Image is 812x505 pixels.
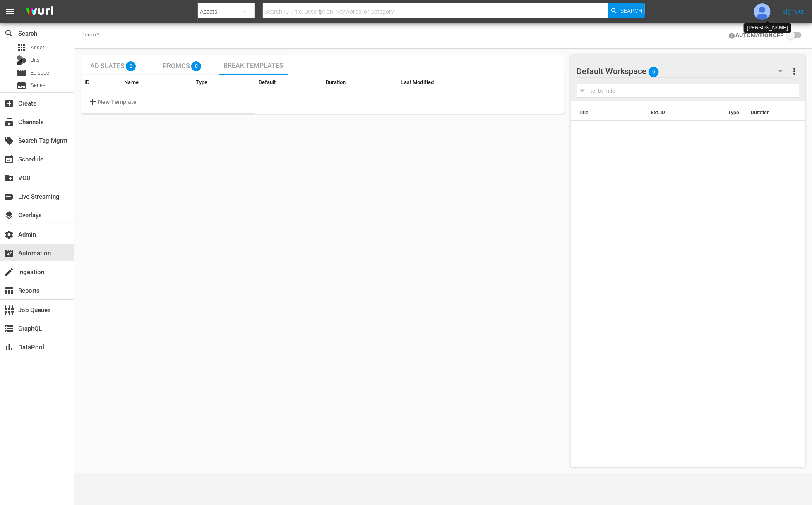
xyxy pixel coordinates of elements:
[4,154,14,164] span: Schedule
[4,248,14,258] span: Automation
[150,55,219,75] button: Promos 0
[4,99,14,108] span: Create
[98,98,137,106] p: New Template
[126,61,136,71] span: 0
[17,68,26,78] span: Episode
[84,94,140,110] button: addNew Template
[783,8,804,15] a: Sign Out
[88,97,98,107] span: add
[4,286,14,296] span: Reports
[17,81,26,91] span: Series
[17,55,26,65] div: Bits
[4,230,14,240] span: Admin
[789,61,799,81] button: more_vert
[31,81,46,89] span: Series
[571,101,646,124] th: Title
[255,75,322,90] th: Default
[754,3,771,20] img: photo.jpg
[646,101,723,124] th: Ext. ID
[4,136,14,146] span: Search Tag Mgmt
[17,43,26,53] span: Asset
[4,29,14,38] span: Search
[81,55,150,75] button: Ad Slates 0
[723,101,746,124] th: Type
[5,7,15,17] span: menu
[192,75,255,90] th: Type
[31,69,49,77] span: Episode
[4,117,14,127] span: Channels
[398,75,509,90] th: Last Modified
[191,61,201,71] span: 0
[649,63,659,81] span: 0
[4,342,14,352] span: DataPool
[4,173,14,183] span: VOD
[789,66,799,76] span: more_vert
[121,75,192,90] th: Name
[20,2,60,22] img: ans4CAIJ8jUAAAAAAAAAAAAAAAAAAAAAAAAgQb4GAAAAAAAAAAAAAAAAAAAAAAAAJMjXAAAAAAAAAAAAAAAAAAAAAAAAgAT5G...
[735,32,783,38] h4: AUTOMATION OFF
[322,75,398,90] th: Duration
[4,305,14,315] span: Job Queues
[746,101,795,124] th: Duration
[620,3,642,18] span: Search
[4,267,14,277] span: Ingestion
[4,210,14,220] span: Overlays
[4,324,14,334] span: GraphQL
[81,75,121,90] th: ID
[4,192,14,202] span: Live Streaming
[219,55,288,75] button: Break Templates
[608,3,645,18] button: Search
[81,31,180,40] div: Demo 2
[31,56,40,64] span: Bits
[747,24,788,31] div: [PERSON_NAME]
[81,75,564,114] div: Break Templates
[31,43,44,52] span: Asset
[163,62,190,70] span: Promos
[90,62,125,70] span: Ad Slates
[577,60,790,83] div: Default Workspace
[223,62,283,70] span: Break Templates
